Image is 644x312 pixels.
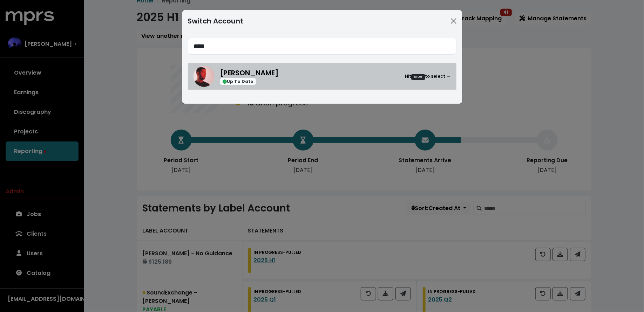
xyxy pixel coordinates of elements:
[194,66,215,87] img: Rami Dawod
[220,78,256,85] span: Up To Date
[188,16,244,26] div: Switch Account
[411,74,425,80] kbd: Enter
[220,68,279,78] span: [PERSON_NAME]
[405,73,450,80] small: Hit to select →
[188,38,456,55] input: Search accounts
[188,63,456,90] a: Rami Dawod[PERSON_NAME]Up To DateHitEnterto select →
[448,15,459,27] button: Close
